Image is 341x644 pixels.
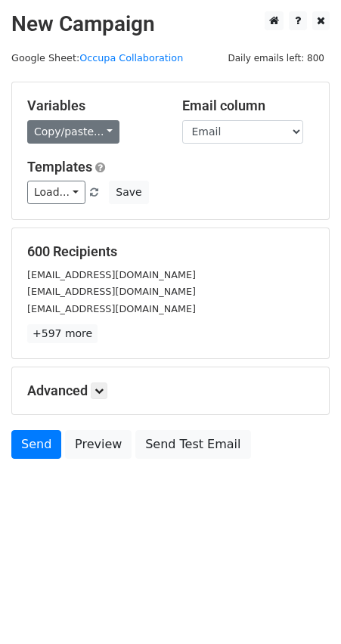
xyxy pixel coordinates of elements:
[265,571,341,644] iframe: Chat Widget
[27,303,196,314] small: [EMAIL_ADDRESS][DOMAIN_NAME]
[11,52,183,63] small: Google Sheet:
[27,98,160,114] h5: Variables
[27,159,92,175] a: Templates
[27,243,314,260] h5: 600 Recipients
[11,11,330,37] h2: New Campaign
[27,181,85,204] a: Load...
[27,120,119,144] a: Copy/paste...
[79,52,183,63] a: Occupa Collaboration
[222,52,330,63] a: Daily emails left: 800
[11,430,61,459] a: Send
[109,181,148,204] button: Save
[27,286,196,297] small: [EMAIL_ADDRESS][DOMAIN_NAME]
[27,382,314,399] h5: Advanced
[27,324,98,343] a: +597 more
[182,98,315,114] h5: Email column
[27,269,196,280] small: [EMAIL_ADDRESS][DOMAIN_NAME]
[265,571,341,644] div: 聊天小组件
[65,430,132,459] a: Preview
[135,430,250,459] a: Send Test Email
[222,50,330,67] span: Daily emails left: 800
